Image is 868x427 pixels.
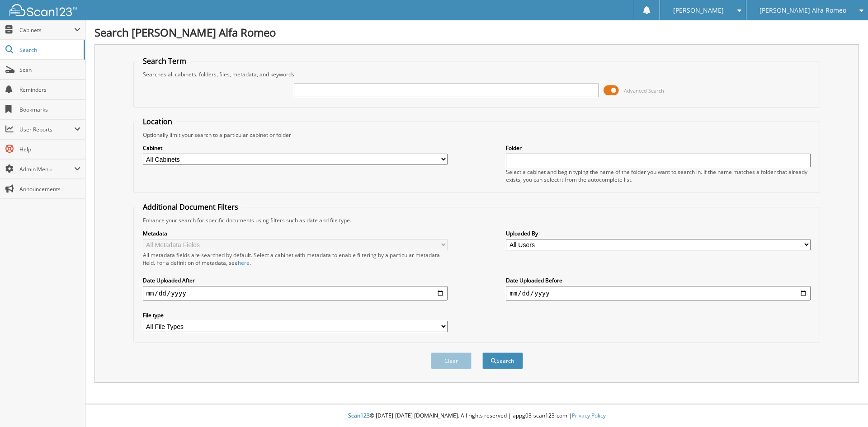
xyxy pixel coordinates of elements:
[506,168,811,183] div: Select a cabinet and begin typing the name of the folder you want to search in. If the name match...
[138,202,243,212] legend: Additional Document Filters
[19,66,80,74] span: Scan
[138,216,816,224] div: Enhance your search for specific documents using filters such as date and file type.
[138,131,816,139] div: Optionally limit your search to a particular cabinet or folder
[506,286,811,300] input: end
[143,286,448,300] input: start
[238,259,250,267] a: here
[19,26,74,34] span: Cabinets
[138,70,816,78] div: Searches all cabinets, folders, files, metadata, and keywords
[94,25,859,40] h1: Search [PERSON_NAME] Alfa Romeo
[506,277,811,284] label: Date Uploaded Before
[143,230,448,237] label: Metadata
[19,86,80,94] span: Reminders
[431,352,472,369] button: Clear
[19,185,80,193] span: Announcements
[348,412,370,419] span: Scan123
[506,230,811,237] label: Uploaded By
[673,8,724,13] span: [PERSON_NAME]
[143,277,448,284] label: Date Uploaded After
[759,8,846,13] span: [PERSON_NAME] Alfa Romeo
[143,311,448,319] label: File type
[19,106,80,113] span: Bookmarks
[85,405,868,427] div: © [DATE]-[DATE] [DOMAIN_NAME]. All rights reserved | appg03-scan123-com |
[19,46,79,54] span: Search
[9,4,77,16] img: scan123-logo-white.svg
[138,56,191,66] legend: Search Term
[19,165,74,173] span: Admin Menu
[143,144,448,152] label: Cabinet
[572,412,606,419] a: Privacy Policy
[624,87,664,94] span: Advanced Search
[143,251,448,267] div: All metadata fields are searched by default. Select a cabinet with metadata to enable filtering b...
[138,117,177,127] legend: Location
[19,126,74,133] span: User Reports
[506,144,811,152] label: Folder
[482,352,523,369] button: Search
[19,145,80,153] span: Help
